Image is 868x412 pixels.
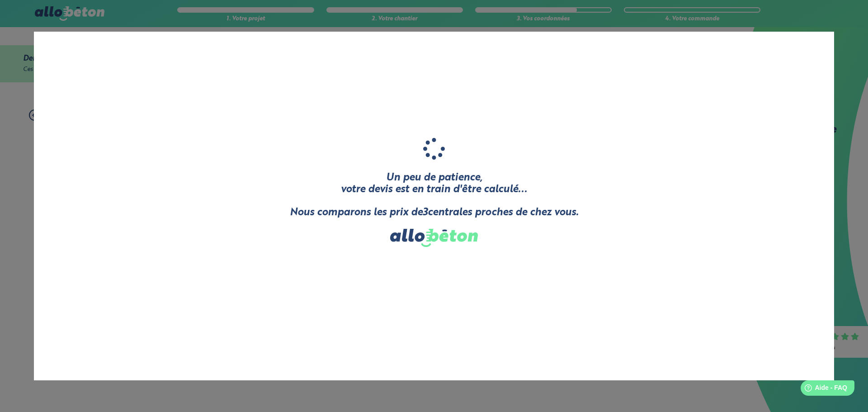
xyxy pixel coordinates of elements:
[423,208,428,218] span: 3
[290,172,579,219] p: Un peu de patience, votre devis est en train d'être calculé...
[290,208,579,218] span: Nous comparons les prix de centrales proches de chez vous.
[788,377,858,402] iframe: Help widget launcher
[390,229,477,247] img: allobéton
